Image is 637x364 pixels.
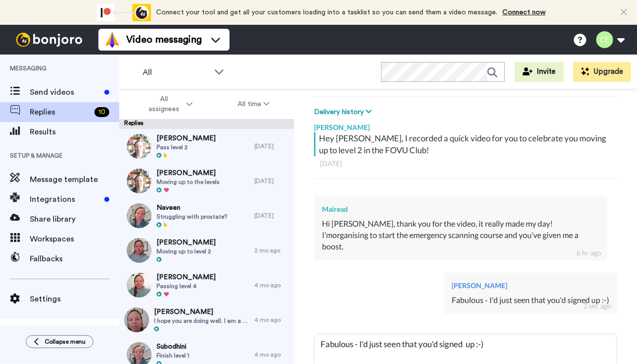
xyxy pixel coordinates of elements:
span: Workspaces [30,233,119,245]
span: Send videos [30,86,100,98]
span: Collapse menu [45,338,85,346]
span: Naveen [157,203,227,213]
div: 2 mo ago [254,246,289,254]
span: Passing level 4 [157,282,216,290]
div: 10 [94,107,109,117]
span: All [143,66,209,78]
button: Collapse menu [26,335,93,348]
span: All assignees [144,94,184,114]
span: Moving up to level 2 [157,247,216,255]
div: [PERSON_NAME] [314,118,617,132]
a: NaveenStruggling with prostate?[DATE] [119,198,294,233]
span: Share library [30,213,119,225]
a: Connect now [502,9,546,16]
span: [PERSON_NAME] [157,272,216,282]
div: [DATE] [254,212,289,220]
img: 21136e06-2376-4c24-b9c3-f59b95dec352-thumb.jpg [127,273,152,298]
div: 4 mo ago [254,316,289,324]
span: Integrations [30,193,100,205]
div: 2 sec ago [583,301,611,311]
div: Hi [PERSON_NAME], thank you for the video, it really made my day! I’morganising to start the emer... [322,218,599,252]
button: Upgrade [573,62,631,82]
div: 4 mo ago [254,281,289,289]
div: 6 hr ago [576,248,601,258]
span: I hope you are doing well. I am a Master's scholar in Veterinary Medicine at the [GEOGRAPHIC_DATA... [154,317,249,325]
span: [PERSON_NAME] [157,133,216,143]
button: All time [215,95,293,113]
img: 151e6642-1c83-4d57-a1e4-e9ad728443e3-thumb.jpg [127,169,152,193]
span: Moving up to the levels [157,178,220,186]
span: Settings [30,293,119,305]
span: Replies [30,106,90,118]
span: Struggling with prostate? [157,213,227,221]
img: bj-logo-header-white.svg [12,33,86,47]
img: b2fd7da4-7713-4369-bf8e-1fccb06e178e-thumb.jpg [124,307,149,332]
div: [DATE] [320,159,611,169]
div: animation [96,4,151,21]
div: Hey [PERSON_NAME], I recorded a quick video for you to celebrate you moving up to level 2 in the ... [319,132,615,156]
div: [DATE] [254,177,289,185]
div: Mairead [322,204,599,214]
span: Connect your tool and get all your customers loading into a tasklist so you can send them a video... [156,9,497,16]
a: [PERSON_NAME]Pass level 2[DATE] [119,129,294,164]
span: Video messaging [126,33,202,47]
img: e63534e0-a85f-433a-a792-b12db13b6716-thumb.jpg [127,238,152,263]
span: Finish level 1 [157,352,189,360]
a: [PERSON_NAME]I hope you are doing well. I am a Master's scholar in Veterinary Medicine at the [GE... [119,303,294,337]
div: [DATE] [254,142,289,150]
img: vm-color.svg [104,32,120,48]
a: [PERSON_NAME]Moving up to level 22 mo ago [119,233,294,268]
span: Message template [30,174,119,185]
button: All assignees [121,90,215,118]
img: d25b2fe0-23d5-4545-a410-9ec3baa9bbbc-thumb.jpg [127,134,152,159]
a: [PERSON_NAME]Moving up to the levels[DATE] [119,164,294,198]
span: Fallbacks [30,253,119,265]
span: Results [30,126,119,138]
span: Pass level 2 [157,143,216,151]
span: [PERSON_NAME] [157,168,220,178]
div: Fabulous - I'd just seen that you'd signed up :-) [452,295,609,306]
button: Delivery history [314,107,375,118]
img: 6e338cf6-0b5a-4448-a1ab-0408fa2b93d0-thumb.jpg [127,203,152,228]
div: Replies [119,119,294,129]
span: Subodhini [157,342,189,352]
button: Invite [515,62,563,82]
a: [PERSON_NAME]Passing level 44 mo ago [119,268,294,303]
span: [PERSON_NAME] [154,307,249,317]
span: [PERSON_NAME] [157,238,216,247]
div: [PERSON_NAME] [452,281,609,291]
div: 4 mo ago [254,351,289,359]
